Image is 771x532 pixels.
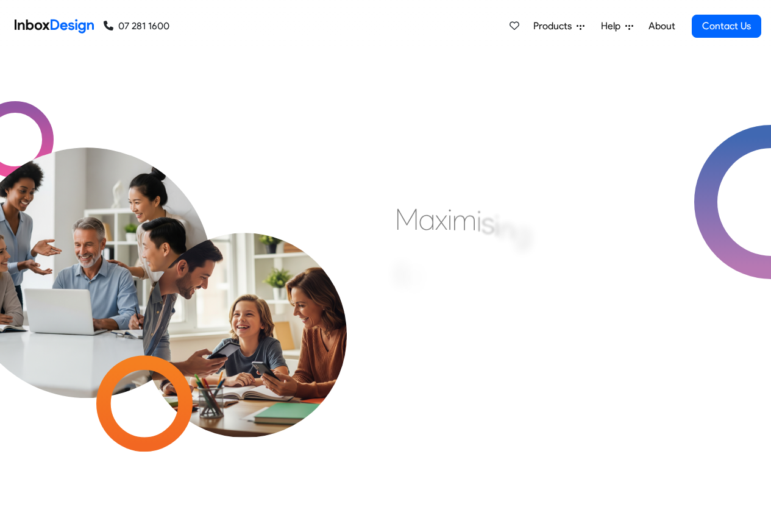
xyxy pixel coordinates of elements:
div: E [395,256,410,293]
span: Help [601,19,625,34]
div: i [494,207,499,244]
div: Maximising Efficient & Engagement, Connecting Schools, Families, and Students. [395,201,691,384]
div: a [419,201,435,238]
a: Products [528,14,589,38]
a: Contact Us [692,15,761,38]
img: parents_with_child.png [117,182,372,438]
div: s [481,205,494,241]
span: Products [533,19,577,34]
a: About [645,14,678,38]
div: n [499,211,514,247]
a: Help [596,14,638,38]
div: M [395,201,419,238]
div: i [447,201,452,238]
a: 07 281 1600 [104,19,169,34]
div: g [514,215,531,251]
div: f [410,261,420,298]
div: m [452,202,477,238]
div: f [420,268,430,305]
div: x [435,201,447,238]
div: i [477,203,481,239]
